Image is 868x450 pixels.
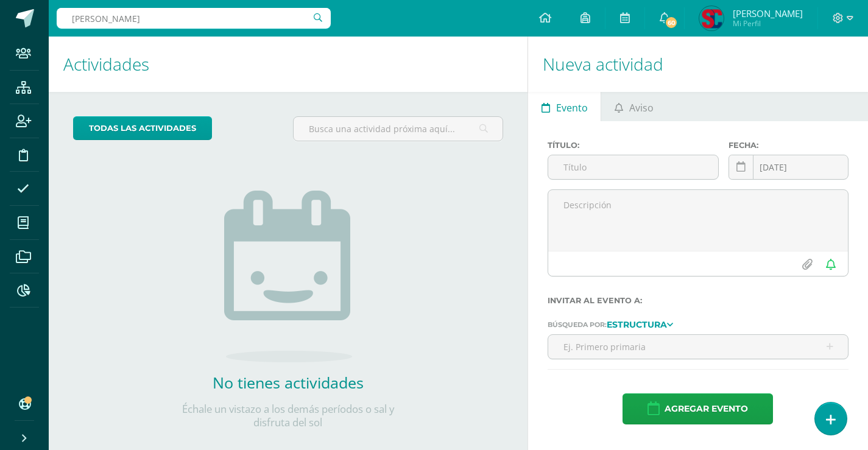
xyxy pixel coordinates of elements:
[543,37,853,92] h1: Nueva actividad
[729,155,848,179] input: Fecha de entrega
[63,37,513,92] h1: Actividades
[665,16,678,29] span: 60
[548,296,849,305] label: Invitar al evento a:
[733,7,803,19] span: [PERSON_NAME]
[166,403,410,429] p: Échale un vistazo a los demás períodos o sal y disfruta del sol
[623,393,773,424] button: Agregar evento
[528,92,601,121] a: Evento
[166,372,410,393] h2: No tienes actividades
[699,6,724,30] img: 26b5407555be4a9decb46f7f69f839ae.png
[556,93,588,122] span: Evento
[73,116,212,140] a: todas las Actividades
[548,141,719,150] label: Título:
[665,394,748,424] span: Agregar evento
[607,319,667,330] strong: Estructura
[224,191,352,362] img: no_activities.png
[548,320,607,329] span: Búsqueda por:
[57,8,331,29] input: Busca un usuario...
[629,93,654,122] span: Aviso
[733,18,803,29] span: Mi Perfil
[607,320,673,328] a: Estructura
[601,92,666,121] a: Aviso
[729,141,849,150] label: Fecha:
[294,117,503,141] input: Busca una actividad próxima aquí...
[548,335,848,359] input: Ej. Primero primaria
[548,155,719,179] input: Título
